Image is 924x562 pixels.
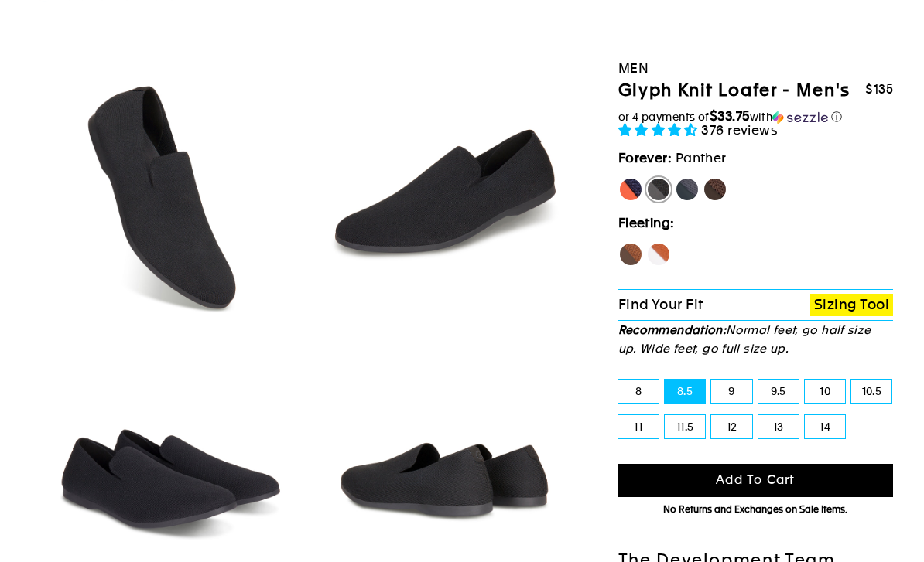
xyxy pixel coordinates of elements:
[665,380,705,403] label: 8.5
[716,472,795,487] span: Add to cart
[711,380,751,403] label: 9
[618,80,850,102] h1: Glyph Knit Loafer - Men's
[618,380,659,403] label: 8
[646,177,671,202] label: Panther
[618,109,893,124] div: or 4 payments of with
[665,415,705,438] label: 11.5
[618,464,893,497] button: Add to cart
[772,111,828,124] img: Sezzle
[618,215,675,230] strong: Fleeting:
[758,380,799,403] label: 9.5
[646,242,671,267] label: Fox
[618,122,702,138] span: 4.73 stars
[676,150,727,165] span: Panther
[805,415,845,438] label: 14
[758,415,799,438] label: 13
[851,380,891,403] label: 10.5
[703,177,727,202] label: Mustang
[711,415,751,438] label: 12
[663,504,847,515] span: No Returns and Exchanges on Sale Items.
[618,58,893,79] div: Men
[314,65,577,327] img: Panther
[618,415,659,438] label: 11
[810,294,893,316] a: Sizing Tool
[701,122,778,138] span: 376 reviews
[618,323,727,336] strong: Recommendation:
[618,242,643,267] label: Hawk
[618,296,703,312] span: Find Your Fit
[618,321,893,358] p: Normal feet, go half size up. Wide feet, go full size up.
[865,82,893,97] span: $135
[38,65,300,327] img: Panther
[618,109,893,124] div: or 4 payments of$33.75withSezzle Click to learn more about Sezzle
[710,108,750,124] span: $33.75
[618,150,672,165] strong: Forever:
[675,177,700,202] label: Rhino
[618,177,643,202] label: [PERSON_NAME]
[805,380,845,403] label: 10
